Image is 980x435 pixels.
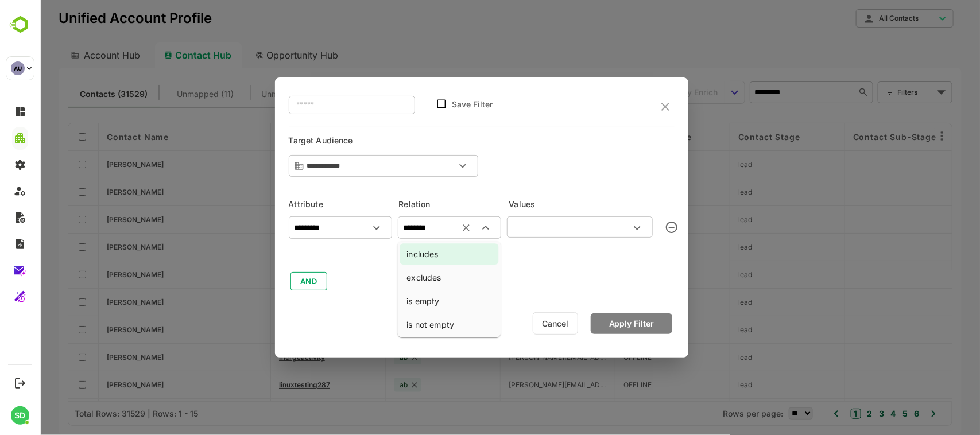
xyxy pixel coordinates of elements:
button: Logout [12,375,28,391]
button: Open [589,220,605,236]
button: Open [328,220,344,236]
li: is empty [360,290,459,312]
h6: Target Audience [249,137,352,150]
li: includes [360,243,459,265]
button: Clear [418,220,434,236]
h6: Attribute [249,197,352,211]
button: clear [618,213,645,241]
button: Open [415,158,431,174]
div: SD [11,406,29,425]
img: BambooboxLogoMark.f1c84d78b4c51b1a7b5f700c9845e183.svg [6,14,35,36]
h6: Values [469,197,634,211]
label: Save Filter [412,99,453,109]
button: Close [437,220,454,236]
button: Apply Filter [551,313,632,334]
div: AU [11,61,25,75]
li: excludes [360,267,459,288]
h6: Relation [359,197,462,211]
button: close [618,101,632,112]
li: is not empty [360,314,459,335]
button: Cancel [493,312,538,335]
